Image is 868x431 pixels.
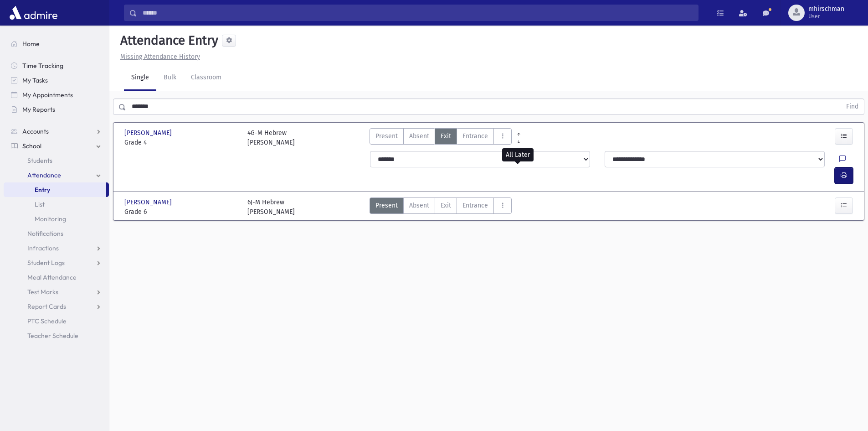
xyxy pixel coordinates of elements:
a: School [4,139,109,153]
button: Find [841,99,864,114]
span: My Reports [22,105,55,114]
span: Meal Attendance [27,273,77,281]
u: Missing Attendance History [120,53,200,61]
a: Report Cards [4,299,109,314]
a: Students [4,153,109,168]
a: Classroom [184,65,229,91]
span: Teacher Schedule [27,332,78,340]
div: AttTypes [370,128,512,147]
a: Entry [4,182,106,197]
input: Search [137,5,698,21]
div: 6J-M Hebrew [PERSON_NAME] [247,197,295,217]
a: Accounts [4,124,109,139]
a: Missing Attendance History [117,53,200,61]
a: Attendance [4,168,109,182]
span: Time Tracking [22,62,63,70]
span: Test Marks [27,288,58,296]
a: Time Tracking [4,58,109,73]
span: Exit [441,201,451,210]
div: All Later [502,148,534,161]
a: My Tasks [4,73,109,88]
div: 4G-M Hebrew [PERSON_NAME] [247,128,295,147]
span: Student Logs [27,259,65,267]
span: Entrance [462,131,488,141]
h5: Attendance Entry [117,33,218,48]
span: List [35,200,45,208]
a: Test Marks [4,285,109,299]
a: Infractions [4,241,109,255]
span: Home [22,40,40,48]
img: AdmirePro [7,4,60,22]
span: mhirschman [808,5,844,13]
span: Notifications [27,229,63,238]
span: Present [375,201,398,210]
span: Grade 6 [124,207,238,217]
span: Attendance [27,171,61,179]
span: [PERSON_NAME] [124,128,174,138]
span: Report Cards [27,302,66,311]
span: School [22,142,41,150]
span: PTC Schedule [27,317,67,325]
a: Teacher Schedule [4,328,109,343]
a: Single [124,65,156,91]
a: Notifications [4,226,109,241]
div: AttTypes [370,197,512,217]
span: Exit [441,131,451,141]
span: Grade 4 [124,138,238,147]
span: User [808,13,844,20]
a: Home [4,36,109,51]
span: My Appointments [22,91,73,99]
span: My Tasks [22,76,48,84]
a: Monitoring [4,212,109,226]
span: Monitoring [35,215,66,223]
span: Students [27,156,52,165]
a: Student Logs [4,255,109,270]
span: Infractions [27,244,59,252]
span: Present [375,131,398,141]
span: Absent [409,201,429,210]
span: Accounts [22,127,49,135]
a: Meal Attendance [4,270,109,285]
span: Entry [35,186,50,194]
span: Entrance [462,201,488,210]
span: Absent [409,131,429,141]
a: Bulk [156,65,184,91]
a: List [4,197,109,212]
a: PTC Schedule [4,314,109,328]
span: [PERSON_NAME] [124,197,174,207]
a: My Appointments [4,88,109,102]
a: My Reports [4,102,109,117]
